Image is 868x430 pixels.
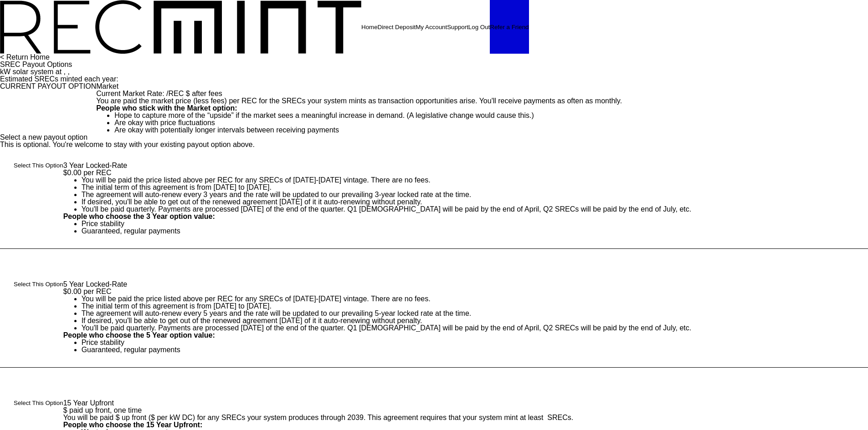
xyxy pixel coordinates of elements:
div: $0.00 per REC [63,288,692,295]
button: Select This Option [14,162,63,169]
li: The agreement will auto-renew every 3 years and the rate will be updated to our prevailing 3-year... [82,191,692,198]
li: You will be paid the price listed above per REC for any SRECs of [DATE]-[DATE] vintage. There are... [82,177,692,184]
h2: 3 Year Locked-Rate [63,162,692,169]
div: $ paid up front, one time [63,407,574,414]
div: $0.00 per REC [63,169,692,177]
li: Price stability [82,339,692,346]
strong: People who stick with the Market option: [96,104,237,112]
li: If desired, you'll be able to get out of the renewed agreement [DATE] of it it auto-renewing with... [82,198,692,206]
strong: People who choose the 5 Year option value: [63,331,215,339]
li: Hope to capture more of the “upside” if the market sees a meaningful increase in demand. (A legis... [114,112,622,119]
button: Select This Option [14,400,63,406]
h2: 5 Year Locked-Rate [63,281,692,288]
li: If desired, you'll be able to get out of the renewed agreement [DATE] of it it auto-renewing with... [82,317,692,324]
div: You will be paid $ up front ($ per kW DC) for any SRECs your system produces through 2039. This a... [63,414,574,421]
strong: People who choose the 15 Year Upfront: [63,421,203,429]
div: You are paid the market price (less fees) per REC for the SRECs your system mints as transaction ... [96,97,622,105]
li: You will be paid the price listed above per REC for any SRECs of [DATE]-[DATE] vintage. There are... [82,295,692,303]
li: You'll be paid quarterly. Payments are processed [DATE] of the end of the quarter. Q1 [DEMOGRAPHI... [82,206,692,213]
button: Select This Option [14,281,63,288]
li: Guaranteed, regular payments [82,228,692,235]
li: The initial term of this agreement is from [DATE] to [DATE]. [82,184,692,191]
li: Are okay with potentially longer intervals between receiving payments [114,126,622,134]
strong: People who choose the 3 Year option value: [63,212,215,220]
li: The agreement will auto-renew every 5 years and the rate will be updated to our prevailing 5-year... [82,310,692,317]
li: Guaranteed, regular payments [82,346,692,354]
h2: Market [96,83,622,90]
li: Are okay with price fluctuations [114,119,622,126]
h2: 15 Year Upfront [63,400,574,407]
div: Current Market Rate: /REC $ after fees [96,90,622,97]
li: Price stability [82,220,692,228]
li: You'll be paid quarterly. Payments are processed [DATE] of the end of the quarter. Q1 [DEMOGRAPHI... [82,324,692,332]
li: The initial term of this agreement is from [DATE] to [DATE]. [82,303,692,310]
